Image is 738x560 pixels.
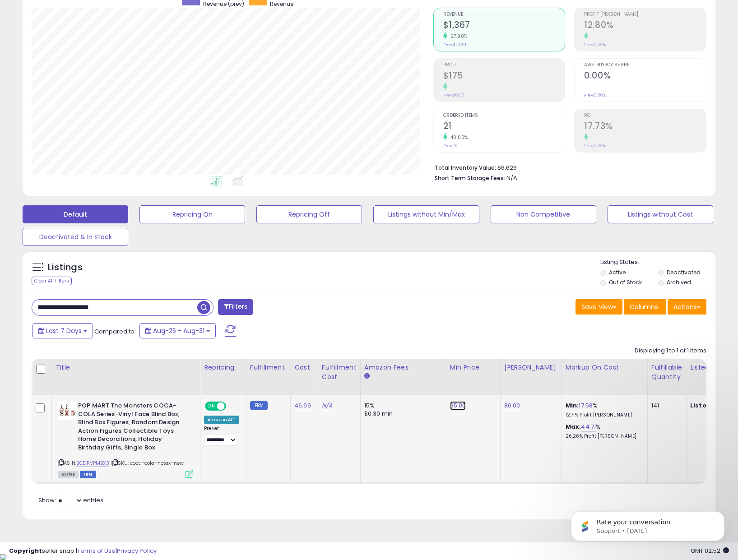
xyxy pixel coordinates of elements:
a: 65.00 [450,401,466,410]
small: Prev: 0.00% [584,143,606,148]
small: 40.00% [447,134,468,141]
button: Filters [218,299,253,315]
b: Min: [566,401,579,410]
h2: $1,367 [443,20,565,32]
h5: Listings [48,261,83,274]
span: Avg. Buybox Share [584,63,706,68]
iframe: Intercom notifications message [557,492,738,555]
div: % [566,402,641,418]
span: Ordered Items [443,113,565,118]
div: Title [56,363,196,372]
label: Out of Stock [609,278,642,286]
span: All listings currently available for purchase on Amazon [58,471,79,478]
div: Displaying 1 to 1 of 1 items [635,347,706,355]
a: 44.71 [581,422,596,431]
b: Short Term Storage Fees: [435,174,505,182]
div: Cost [294,363,314,372]
p: 12.71% Profit [PERSON_NAME] [566,412,641,418]
small: Prev: $0.00 [443,93,464,98]
a: 17.58 [579,401,593,410]
strong: Copyright [9,546,42,555]
span: ON [206,403,217,410]
span: ROI [584,113,706,118]
small: 27.90% [447,33,468,40]
div: Repricing [204,363,242,372]
div: Clear All Filters [32,277,72,285]
small: Amazon Fees. [364,372,370,380]
b: Total Inventory Value: [435,164,496,171]
label: Deactivated [667,268,701,276]
label: Archived [667,278,691,286]
span: Profit [443,63,565,68]
button: Repricing Off [256,205,362,223]
small: Prev: $1,069 [443,42,466,47]
label: Active [609,268,626,276]
div: Amazon Fees [364,363,442,372]
small: Prev: 0.00% [584,93,606,98]
div: Amazon AI * [204,416,239,424]
b: Listed Price: [690,401,731,410]
h2: 21 [443,121,565,133]
button: Listings without Cost [608,205,713,223]
h2: $175 [443,70,565,83]
span: Profit [PERSON_NAME] [584,12,706,17]
th: The percentage added to the cost of goods (COGS) that forms the calculator for Min & Max prices. [562,359,647,395]
span: FBM [80,471,96,478]
span: N/A [506,174,517,182]
button: Deactivated & In Stock [23,228,128,246]
p: 26.26% Profit [PERSON_NAME] [566,433,641,440]
div: [PERSON_NAME] [504,363,558,372]
b: Max: [566,422,581,431]
button: Aug-25 - Aug-31 [139,323,216,338]
b: POP MART The Monsters COCA-COLA Series-Vinyl Face Blind Box, Blind Box Figures, Random Design Act... [78,402,188,454]
span: Aug-25 - Aug-31 [153,326,204,335]
button: Last 7 Days [32,323,93,338]
h2: 12.80% [584,20,706,32]
small: FBM [250,401,268,410]
small: Prev: 15 [443,143,457,148]
a: B0DRVPMBX3 [76,459,109,467]
div: Fulfillable Quantity [651,363,682,382]
div: seller snap | | [9,547,157,555]
p: Listing States: [600,258,715,267]
div: Fulfillment Cost [322,363,357,382]
button: Default [23,205,128,223]
img: 417I27Fc2QL._SL40_.jpg [58,402,76,420]
button: Repricing On [139,205,245,223]
div: 15% [364,402,439,410]
div: ASIN: [58,402,193,477]
button: Actions [668,299,706,315]
a: Terms of Use [77,546,116,555]
div: Fulfillment [250,363,287,372]
span: Show: entries [38,496,103,504]
div: Preset: [204,426,239,446]
a: 46.99 [294,401,311,410]
a: 80.00 [504,401,520,410]
a: Privacy Policy [117,546,157,555]
a: N/A [322,401,333,410]
span: Columns [630,302,658,311]
span: Compared to: [94,327,136,336]
button: Non Competitive [491,205,596,223]
span: | SKU: coca-cola-notax-new [111,459,184,467]
h2: 17.73% [584,121,706,133]
span: Revenue [443,12,565,17]
button: Save View [576,299,622,315]
li: $6,626 [435,162,700,172]
button: Columns [624,299,666,315]
button: Listings without Min/Max [373,205,479,223]
span: Last 7 Days [46,326,82,335]
div: % [566,423,641,440]
div: Markup on Cost [566,363,644,372]
div: 141 [651,402,679,410]
span: OFF [225,403,239,410]
div: $0.30 min [364,410,439,418]
div: Min Price [450,363,497,372]
h2: 0.00% [584,70,706,83]
small: Prev: 0.00% [584,42,606,47]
